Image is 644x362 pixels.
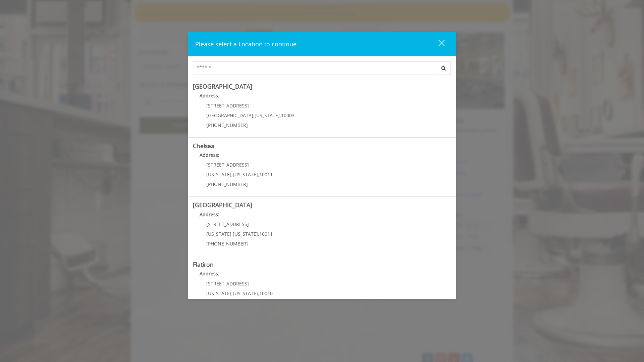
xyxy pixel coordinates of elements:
[206,231,231,237] span: [US_STATE]
[206,240,248,247] span: [PHONE_NUMBER]
[233,231,258,237] span: [US_STATE]
[440,66,447,71] i: Search button
[193,61,436,75] input: Search Center
[253,112,255,119] span: ,
[193,260,214,268] b: Flatiron
[258,231,259,237] span: ,
[206,122,248,128] span: [PHONE_NUMBER]
[281,112,294,119] span: 10003
[193,82,252,90] b: [GEOGRAPHIC_DATA]
[200,270,219,277] b: Address:
[233,290,258,297] span: [US_STATE]
[258,290,259,297] span: ,
[206,221,249,227] span: [STREET_ADDRESS]
[426,37,449,51] button: close dialog
[231,290,233,297] span: ,
[280,112,281,119] span: ,
[193,142,214,150] b: Chelsea
[200,92,219,99] b: Address:
[206,280,249,287] span: [STREET_ADDRESS]
[431,39,444,49] div: close dialog
[206,102,249,109] span: [STREET_ADDRESS]
[258,171,259,178] span: ,
[259,171,273,178] span: 10011
[206,112,253,119] span: [GEOGRAPHIC_DATA]
[233,171,258,178] span: [US_STATE]
[259,290,273,297] span: 10010
[195,40,297,48] span: Please select a Location to continue
[255,112,280,119] span: [US_STATE]
[193,61,451,78] div: Center Select
[231,171,233,178] span: ,
[259,231,273,237] span: 10011
[206,181,248,187] span: [PHONE_NUMBER]
[206,171,231,178] span: [US_STATE]
[231,231,233,237] span: ,
[206,290,231,297] span: [US_STATE]
[200,152,219,158] b: Address:
[200,211,219,218] b: Address:
[206,162,249,168] span: [STREET_ADDRESS]
[193,201,252,209] b: [GEOGRAPHIC_DATA]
